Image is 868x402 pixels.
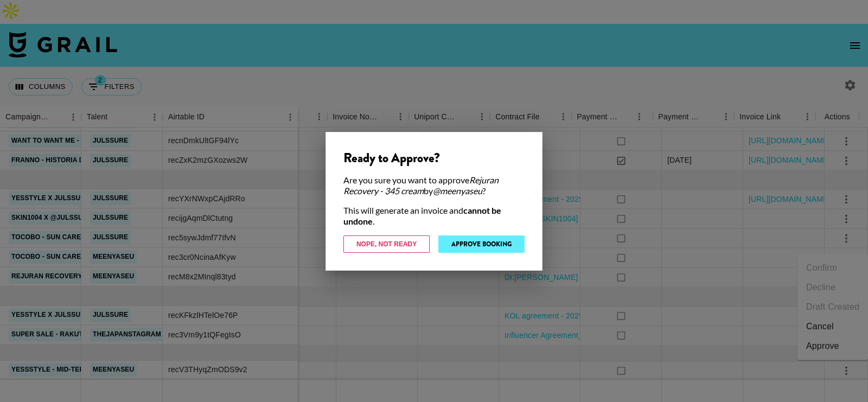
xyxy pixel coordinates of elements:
[433,186,482,196] em: @ meenyaseu
[343,235,430,253] button: Nope, Not Ready
[343,205,525,227] div: This will generate an invoice and .
[343,175,525,196] div: Are you sure you want to approve by ?
[343,175,499,196] em: Rejuran Recovery - 345 cream
[343,205,501,226] strong: cannot be undone
[343,150,525,166] div: Ready to Approve?
[438,235,525,253] button: Approve Booking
